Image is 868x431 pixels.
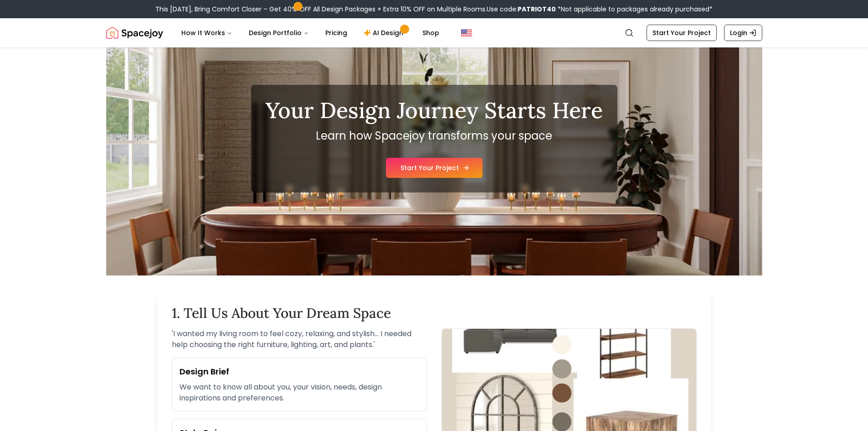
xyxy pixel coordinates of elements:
a: Spacejoy [106,24,163,42]
button: How It Works [174,24,240,42]
img: United States [461,27,472,38]
a: AI Design [356,24,413,42]
a: Start Your Project [386,158,483,178]
img: Spacejoy Logo [106,24,163,42]
p: Learn how Spacejoy transforms your space [266,129,603,143]
button: Design Portfolio [241,24,316,42]
span: *Not applicable to packages already purchased* [556,5,713,14]
b: PATRIOT40 [518,5,556,14]
a: Shop [415,24,447,42]
p: ' I wanted my living room to feel cozy, relaxing, and stylish... I needed help choosing the right... [172,328,427,350]
nav: Global [106,18,762,47]
nav: Main [174,24,447,42]
span: Use code: [487,5,556,14]
h1: Your Design Journey Starts Here [266,99,603,121]
a: Pricing [318,24,354,42]
div: This [DATE], Bring Comfort Closer – Get 40% OFF All Design Packages + Extra 10% OFF on Multiple R... [155,5,713,14]
h3: Design Brief [180,365,419,378]
h2: 1. Tell Us About Your Dream Space [172,305,697,321]
p: We want to know all about you, your vision, needs, design inspirations and preferences. [180,382,419,404]
a: Login [724,25,762,41]
a: Start Your Project [647,25,717,41]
